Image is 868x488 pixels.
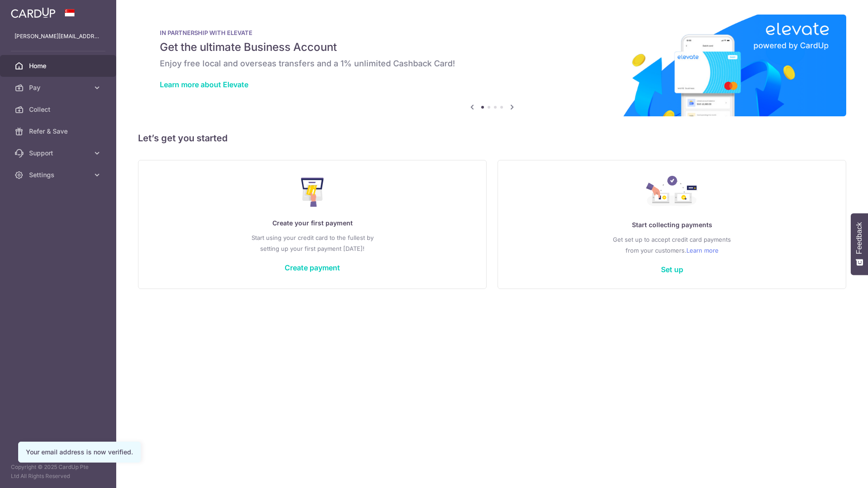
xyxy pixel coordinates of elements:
[807,461,859,483] iframe: Opens a widget where you can find more information
[285,263,340,272] a: Create payment
[686,245,719,256] a: Learn more
[138,15,846,116] img: Renovation banner
[661,265,683,274] a: Set up
[516,219,828,230] p: Start collecting payments
[160,40,824,55] h5: Get the ultimate Business Account
[138,131,846,145] h5: Let’s get you started
[11,7,55,18] img: CardUp
[29,61,89,70] span: Home
[160,80,248,89] a: Learn more about Elevate
[26,448,133,457] div: Your email address is now verified.
[29,127,89,136] span: Refer & Save
[301,178,324,207] img: Make Payment
[29,170,89,179] span: Settings
[160,58,824,69] h6: Enjoy free local and overseas transfers and a 1% unlimited Cashback Card!
[157,232,468,254] p: Start using your credit card to the fullest by setting up your first payment [DATE]!
[15,32,102,41] p: [PERSON_NAME][EMAIL_ADDRESS][DOMAIN_NAME]
[29,83,89,92] span: Pay
[516,234,828,256] p: Get set up to accept credit card payments from your customers.
[157,218,468,229] p: Create your first payment
[855,222,863,254] span: Feedback
[646,176,698,209] img: Collect Payment
[851,213,868,275] button: Feedback - Show survey
[29,149,89,158] span: Support
[29,105,89,114] span: Collect
[160,29,824,36] p: IN PARTNERSHIP WITH ELEVATE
